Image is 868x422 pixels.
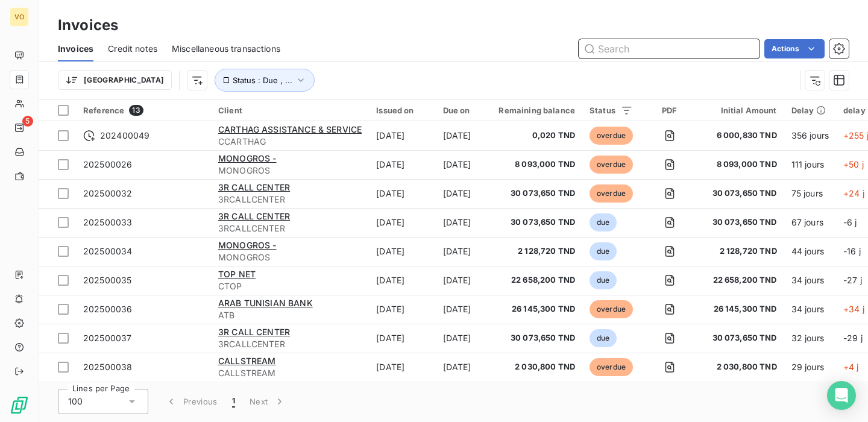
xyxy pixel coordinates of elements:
td: 75 jours [784,179,836,208]
td: [DATE] [369,121,435,150]
span: overdue [590,358,633,376]
span: CALLSTREAM [218,356,276,366]
span: 202500026 [83,159,132,169]
span: Credit notes [108,43,157,55]
td: [DATE] [436,353,492,382]
span: 202500032 [83,188,132,198]
td: [DATE] [369,324,435,353]
span: MONOGROS - [218,153,277,163]
span: overdue [590,300,633,318]
img: Logo LeanPay [10,395,29,415]
td: [DATE] [436,150,492,179]
button: Previous [158,389,225,414]
span: 3RCALLCENTER [218,194,362,206]
span: 30 073,650 TND [706,216,777,228]
span: 26 145,300 TND [706,303,777,315]
td: [DATE] [436,237,492,266]
span: 8 093,000 TND [706,159,777,171]
span: due [590,329,617,347]
span: 202500035 [83,275,131,285]
span: due [590,242,617,260]
span: 3R CALL CENTER [218,327,290,337]
div: Remaining balance [498,105,575,115]
div: Due on [443,105,485,115]
span: 30 073,650 TND [498,216,575,228]
span: 202400049 [100,130,149,142]
h3: Invoices [58,14,118,36]
span: 30 073,650 TND [706,332,777,344]
span: ARAB TUNISIAN BANK [218,298,313,308]
span: MONOGROS [218,165,362,177]
span: 202500037 [83,333,131,343]
span: 202500033 [83,217,132,227]
input: Search [579,39,759,58]
span: 3RCALLCENTER [218,222,362,235]
td: [DATE] [436,179,492,208]
span: 3R CALL CENTER [218,182,290,192]
span: due [590,213,617,231]
button: 1 [225,389,242,414]
span: 2 128,720 TND [706,245,777,257]
button: [GEOGRAPHIC_DATA] [58,71,172,90]
button: Status : Due , ... [215,69,315,92]
span: -6 j [843,217,857,227]
span: MONOGROS [218,251,362,263]
span: CALLSTREAM [218,367,362,379]
span: overdue [590,127,633,145]
td: [DATE] [369,353,435,382]
span: 5 [22,116,33,127]
span: MONOGROS - [218,240,277,250]
span: 100 [68,395,83,408]
span: 202500038 [83,362,132,372]
span: -16 j [843,246,861,256]
td: [DATE] [369,179,435,208]
span: 13 [129,105,143,116]
div: Issued on [376,105,428,115]
button: Next [242,389,293,414]
td: [DATE] [369,295,435,324]
span: 2 030,800 TND [706,361,777,373]
span: -27 j [843,275,862,285]
span: 202500034 [83,246,132,256]
td: [DATE] [369,208,435,237]
div: Initial Amount [706,105,777,115]
div: VO [10,7,29,27]
span: 3R CALL CENTER [218,211,290,221]
span: overdue [590,184,633,203]
span: Miscellaneous transactions [172,43,280,55]
td: 32 jours [784,324,836,353]
span: 2 128,720 TND [498,245,575,257]
td: [DATE] [369,150,435,179]
div: Client [218,105,362,115]
td: [DATE] [436,208,492,237]
td: 67 jours [784,208,836,237]
td: [DATE] [369,237,435,266]
span: -29 j [843,333,863,343]
span: CCARTHAG [218,136,362,148]
span: due [590,271,617,289]
span: 1 [232,395,235,408]
span: overdue [590,156,633,174]
div: PDF [647,105,691,115]
span: 0,020 TND [498,130,575,142]
td: 34 jours [784,266,836,295]
span: ATB [218,309,362,321]
span: 30 073,650 TND [498,332,575,344]
span: 202500036 [83,304,132,314]
span: 3RCALLCENTER [218,338,362,350]
td: 34 jours [784,295,836,324]
td: 111 jours [784,150,836,179]
span: 30 073,650 TND [498,187,575,200]
div: Delay [791,105,829,115]
span: 22 658,200 TND [706,274,777,286]
div: Open Intercom Messenger [827,381,856,410]
span: Invoices [58,43,93,55]
td: 44 jours [784,237,836,266]
td: 29 jours [784,353,836,382]
span: +4 j [843,362,859,372]
span: TOP NET [218,269,256,279]
span: 22 658,200 TND [498,274,575,286]
span: Reference [83,105,124,115]
span: 8 093,000 TND [498,159,575,171]
span: 2 030,800 TND [498,361,575,373]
